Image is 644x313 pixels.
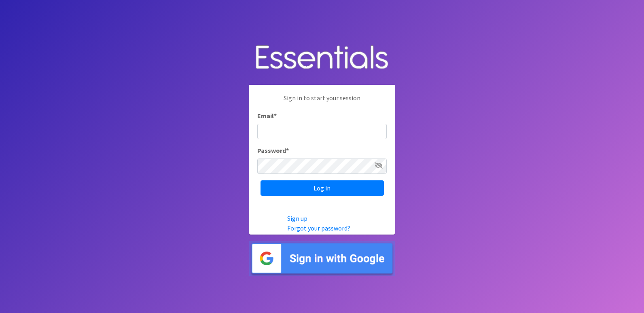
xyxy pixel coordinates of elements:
[286,146,289,154] abbr: required
[249,241,395,276] img: Sign in with Google
[257,93,387,111] p: Sign in to start your session
[257,146,289,155] label: Password
[274,112,277,120] abbr: required
[287,224,350,232] a: Forgot your password?
[257,111,277,121] label: Email
[261,180,384,196] input: Log in
[287,214,307,222] a: Sign up
[249,37,395,79] img: Human Essentials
